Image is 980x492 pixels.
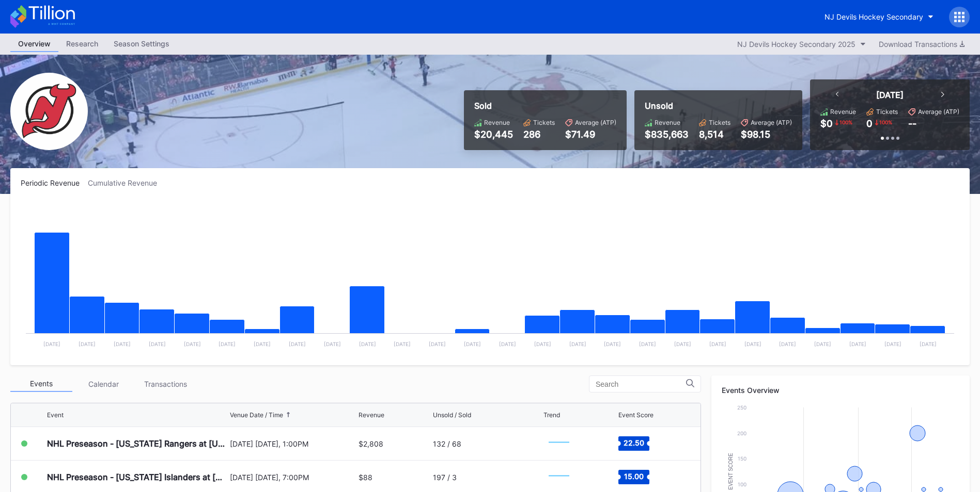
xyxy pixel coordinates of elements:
[72,376,134,392] div: Calendar
[359,411,384,419] div: Revenue
[543,411,560,419] div: Trend
[106,36,177,51] div: Season Settings
[324,341,341,347] text: [DATE]
[728,453,734,490] text: Event Score
[534,341,551,347] text: [DATE]
[876,90,904,100] div: [DATE]
[604,341,621,347] text: [DATE]
[738,481,746,487] text: 100
[134,376,196,392] div: Transactions
[737,404,746,411] text: 250
[908,118,916,129] div: --
[814,341,831,347] text: [DATE]
[779,341,796,347] text: [DATE]
[624,438,644,447] text: 22.50
[230,439,356,448] div: [DATE] [DATE], 1:00PM
[543,431,574,456] svg: Chart title
[817,7,941,26] button: NJ Devils Hockey Secondary
[825,12,923,21] div: NJ Devils Hockey Secondary
[655,119,680,126] div: Revenue
[533,119,555,126] div: Tickets
[79,341,96,347] text: [DATE]
[21,200,959,355] svg: Chart title
[58,36,106,51] div: Research
[737,430,746,436] text: 200
[433,439,461,448] div: 132 / 68
[47,411,64,419] div: Event
[114,341,131,347] text: [DATE]
[920,341,937,347] text: [DATE]
[876,108,898,116] div: Tickets
[569,341,586,347] text: [DATE]
[523,129,555,140] div: 286
[230,473,356,482] div: [DATE] [DATE], 7:00PM
[879,40,965,48] div: Download Transactions
[10,36,58,52] a: Overview
[709,119,730,126] div: Tickets
[359,439,383,448] div: $2,808
[645,129,689,140] div: $835,663
[918,108,959,116] div: Average (ATP)
[738,455,746,462] text: 150
[359,473,372,482] div: $88
[429,341,446,347] text: [DATE]
[645,101,792,111] div: Unsold
[737,40,855,48] div: NJ Devils Hockey Secondary 2025
[43,341,60,347] text: [DATE]
[10,73,88,150] img: NJ_Devils_Hockey_Secondary.png
[624,472,644,481] text: 15.00
[751,119,792,126] div: Average (ATP)
[394,341,411,347] text: [DATE]
[58,36,106,52] a: Research
[149,341,166,347] text: [DATE]
[732,37,871,51] button: NJ Devils Hockey Secondary 2025
[575,119,616,126] div: Average (ATP)
[359,341,376,347] text: [DATE]
[849,341,866,347] text: [DATE]
[106,36,177,52] a: Season Settings
[709,341,726,347] text: [DATE]
[820,118,833,129] div: $0
[741,129,792,140] div: $98.15
[254,341,271,347] text: [DATE]
[543,464,574,490] svg: Chart title
[219,341,236,347] text: [DATE]
[484,119,510,126] div: Revenue
[878,118,893,126] div: 100 %
[184,341,201,347] text: [DATE]
[47,472,227,482] div: NHL Preseason - [US_STATE] Islanders at [US_STATE] Devils
[230,411,283,419] div: Venue Date / Time
[433,411,471,419] div: Unsold / Sold
[838,118,853,126] div: 100 %
[474,129,513,140] div: $20,445
[699,129,730,140] div: 8,514
[21,178,88,187] div: Periodic Revenue
[830,108,856,116] div: Revenue
[874,37,970,51] button: Download Transactions
[565,129,616,140] div: $71.49
[596,380,686,388] input: Search
[433,473,457,482] div: 197 / 3
[618,411,654,419] div: Event Score
[88,178,165,187] div: Cumulative Revenue
[10,376,72,392] div: Events
[639,341,656,347] text: [DATE]
[289,341,306,347] text: [DATE]
[674,341,691,347] text: [DATE]
[499,341,516,347] text: [DATE]
[866,118,873,129] div: 0
[464,341,481,347] text: [DATE]
[722,386,959,395] div: Events Overview
[884,341,901,347] text: [DATE]
[47,438,227,449] div: NHL Preseason - [US_STATE] Rangers at [US_STATE] Devils
[474,101,616,111] div: Sold
[744,341,761,347] text: [DATE]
